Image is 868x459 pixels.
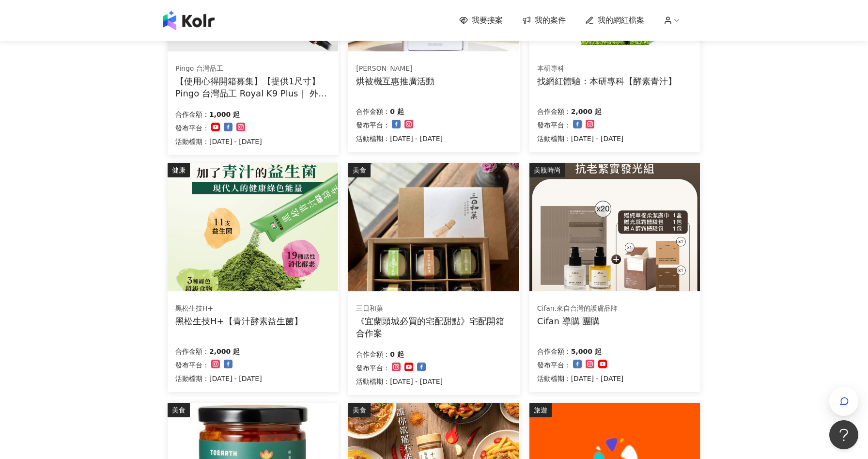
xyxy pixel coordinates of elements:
[537,346,571,357] p: 合作金額：
[390,106,404,117] p: 0 起
[356,119,390,131] p: 發布平台：
[537,315,618,327] div: Cifan 導購 團購
[537,133,624,144] p: 活動檔期：[DATE] - [DATE]
[356,106,390,117] p: 合作金額：
[535,15,566,26] span: 我的案件
[356,75,434,87] div: 烘被機互惠推廣活動
[585,15,644,26] a: 我的網紅檔案
[209,109,240,120] p: 1,000 起
[522,15,566,26] a: 我的案件
[356,64,434,74] div: [PERSON_NAME]
[168,163,338,291] img: 青汁酵素益生菌
[175,122,209,134] p: 發布平台：
[537,304,618,314] div: Cifan.來自台灣的護膚品牌
[175,359,209,371] p: 發布平台：
[390,348,404,360] p: 0 起
[356,315,511,339] div: 《宜蘭頭城必買的宅配甜點》宅配開箱合作案
[356,348,390,360] p: 合作金額：
[529,163,700,291] img: Cifan 全系列商品
[529,403,552,417] div: 旅遊
[529,163,565,177] div: 美妝時尚
[537,64,677,74] div: 本研專科
[163,11,215,30] img: logo
[537,373,624,384] p: 活動檔期：[DATE] - [DATE]
[168,163,190,177] div: 健康
[175,373,262,384] p: 活動檔期：[DATE] - [DATE]
[209,346,240,357] p: 2,000 起
[356,133,443,144] p: 活動檔期：[DATE] - [DATE]
[175,75,331,99] div: 【使用心得開箱募集】【提供1尺寸】 Pingo 台灣品工 Royal K9 Plus｜ 外噴式負離子加長電棒-革命進化款
[348,163,371,177] div: 美食
[598,15,644,26] span: 我的網紅檔案
[175,109,209,120] p: 合作金額：
[537,75,677,87] div: 找網紅體驗：本研專科【酵素青汁】
[472,15,503,26] span: 我要接案
[168,403,190,417] div: 美食
[175,64,330,74] div: Pingo 台灣品工
[571,106,602,117] p: 2,000 起
[348,163,519,291] img: 《宜蘭頭城必買的宅配甜點》宅配開箱合作案
[356,362,390,374] p: 發布平台：
[175,304,303,314] div: 黑松生技H+
[537,119,571,131] p: 發布平台：
[537,106,571,117] p: 合作金額：
[175,346,209,357] p: 合作金額：
[175,136,262,147] p: 活動檔期：[DATE] - [DATE]
[459,15,503,26] a: 我要接案
[356,304,511,314] div: 三日和菓
[356,376,443,387] p: 活動檔期：[DATE] - [DATE]
[537,359,571,371] p: 發布平台：
[175,315,303,327] div: 黑松生技H+【青汁酵素益生菌】
[571,346,602,357] p: 5,000 起
[829,420,858,449] iframe: Help Scout Beacon - Open
[348,403,371,417] div: 美食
